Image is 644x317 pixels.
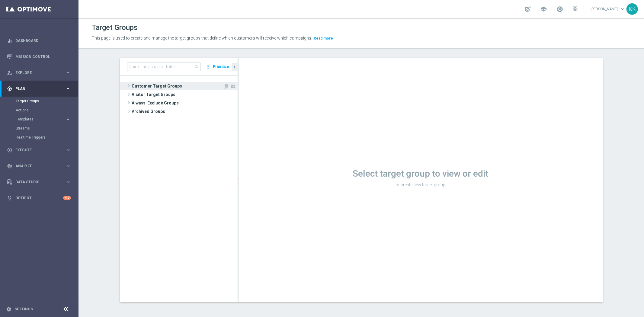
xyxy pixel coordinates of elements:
i: settings [6,306,11,312]
button: chevron_left [232,63,238,71]
div: Realtime Triggers [16,133,78,142]
button: Read more [313,35,334,42]
div: Dashboard [7,33,71,49]
div: Execute [7,147,65,153]
h1: Target Groups [92,23,138,32]
i: Add Target group [224,84,229,89]
a: Settings [14,307,33,311]
div: Plan [7,86,65,91]
span: search [194,64,199,69]
div: Optibot [7,190,71,206]
i: play_circle_outline [7,147,12,153]
div: Actions [16,106,78,115]
button: lightbulb Optibot +10 [7,196,71,200]
span: Plan [15,87,65,91]
div: KK [626,3,638,15]
p: or create new target group [239,182,603,187]
i: person_search [7,70,12,75]
a: Actions [16,108,63,113]
span: keyboard_arrow_down [619,6,626,12]
span: Explore [15,71,65,75]
i: gps_fixed [7,86,12,91]
span: Execute [15,148,65,152]
a: Dashboard [15,33,71,49]
span: school [540,6,547,12]
div: +10 [63,196,71,200]
i: keyboard_arrow_right [65,163,71,169]
button: Mission Control [7,54,71,59]
span: This page is used to create and manage the target groups that define which customers will receive... [92,36,312,40]
a: Mission Control [15,49,71,65]
button: person_search Explore keyboard_arrow_right [7,70,71,75]
a: Optibot [15,190,63,206]
a: [PERSON_NAME]keyboard_arrow_down [590,5,626,14]
span: Visitor Target Groups [132,90,238,99]
span: Always-Exclude Groups [132,99,238,107]
span: Data Studio [15,180,65,184]
div: Explore [7,70,65,75]
div: Target Groups [16,97,78,106]
i: keyboard_arrow_right [65,70,71,75]
a: Realtime Triggers [16,135,63,140]
button: equalizer Dashboard [7,38,71,43]
span: Customer Target Groups [132,82,223,90]
button: Templates keyboard_arrow_right [16,117,71,122]
i: Add Folder [231,84,235,89]
div: Mission Control [7,49,71,65]
i: equalizer [7,38,12,43]
h1: Select target group to view or edit [239,168,603,179]
i: keyboard_arrow_right [65,179,71,185]
div: Templates [16,115,78,124]
i: lightbulb [7,195,12,201]
a: Streams [16,126,63,131]
i: track_changes [7,163,12,169]
div: Analyze [7,163,65,169]
input: Quick find group or folder [127,62,201,71]
div: Streams [16,124,78,133]
i: keyboard_arrow_right [65,117,71,122]
button: play_circle_outline Execute keyboard_arrow_right [7,148,71,152]
div: Data Studio [7,179,65,185]
i: more_vert [205,62,211,71]
a: Target Groups [16,99,63,104]
button: Data Studio keyboard_arrow_right [7,180,71,184]
span: Templates [16,117,59,121]
i: keyboard_arrow_right [65,147,71,153]
i: keyboard_arrow_right [65,86,71,91]
button: Prioritize [212,63,230,71]
span: Analyze [15,164,65,168]
span: Archived Groups [132,107,238,116]
button: track_changes Analyze keyboard_arrow_right [7,164,71,168]
div: Templates [16,117,65,121]
button: gps_fixed Plan keyboard_arrow_right [7,86,71,91]
i: chevron_left [232,64,238,70]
